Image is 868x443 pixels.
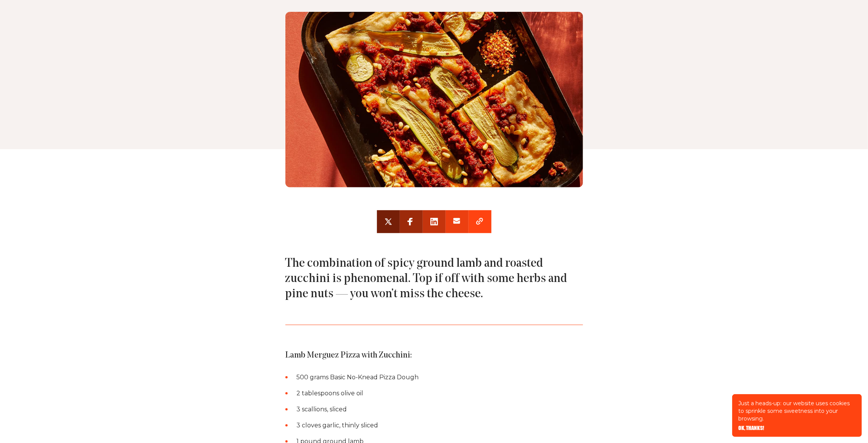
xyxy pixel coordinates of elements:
[738,400,856,422] p: Just a heads-up: our website uses cookies to sprinkle some sweetness into your browsing.
[297,420,583,430] li: 3 cloves garlic, thinly sliced
[297,388,583,398] li: 2 tablespoons olive oil
[285,348,583,363] p: Lamb Merguez Pizza with Zucchini:
[285,12,583,187] img: Lamb Merguez Pizza with Zucchini
[738,425,764,431] button: OK, THANKS!
[297,372,583,382] li: 500 grams Basic No-Knead Pizza Dough
[297,404,583,414] li: 3 scallions, sliced
[285,256,583,302] p: The combination of spicy ground lamb and roasted zucchini is phenomenal. Top if off with some her...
